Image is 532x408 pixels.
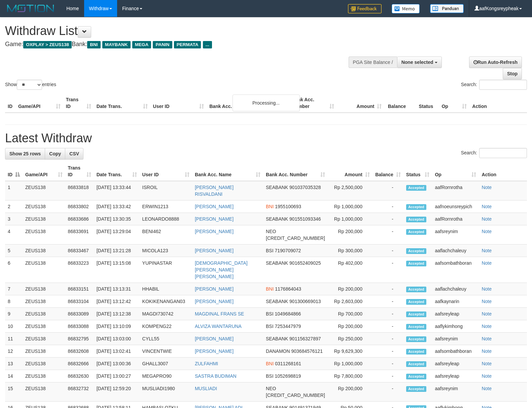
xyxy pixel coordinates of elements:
td: ZEUS138 [23,200,65,213]
a: ZULFAHMI [195,361,218,366]
a: Note [482,348,492,354]
td: Rp 200,000 [328,320,373,333]
span: SEABANK [266,299,288,304]
td: 3 [5,213,23,225]
span: Show 25 rows [9,151,41,156]
button: None selected [397,57,442,68]
h1: Latest Withdraw [5,132,527,145]
th: Game/API: activate to sort column ascending [23,162,65,181]
td: [DATE] 13:00:27 [94,370,140,382]
td: Rp 2,500,000 [328,181,373,200]
td: [DATE] 13:10:09 [94,320,140,333]
span: Accepted [406,248,426,254]
img: MOTION_logo.png [5,3,56,13]
th: ID: activate to sort column descending [5,162,23,181]
a: MUSLIADI [195,386,217,391]
th: Op: activate to sort column ascending [432,162,479,181]
span: Accepted [406,311,426,317]
td: ISROIL [140,181,192,200]
a: MAGDINAL FRANS SE [195,311,244,317]
td: aafsreynim [432,333,479,345]
span: Accepted [406,361,426,367]
a: CSV [65,148,83,159]
td: 7 [5,283,23,295]
span: Copy 901037035328 to clipboard [289,185,321,190]
th: User ID: activate to sort column ascending [140,162,192,181]
input: Search: [479,80,527,90]
th: Game/API [15,94,63,113]
td: aaflachchaleuy [432,283,479,295]
span: Accepted [406,324,426,330]
th: Bank Acc. Number: activate to sort column ascending [263,162,328,181]
td: Rp 300,000 [328,245,373,257]
span: Copy 901300669013 to clipboard [289,299,321,304]
a: [PERSON_NAME] [195,299,234,304]
h1: Withdraw List [5,24,348,38]
td: - [373,320,403,333]
td: VINCENTWIE [140,345,192,358]
td: - [373,225,403,245]
a: Note [482,336,492,341]
td: Rp 250,000 [328,333,373,345]
span: SEABANK [266,336,288,341]
td: aafsreynim [432,382,479,402]
a: [PERSON_NAME] [195,216,234,222]
span: ... [203,41,212,48]
div: PGA Site Balance / [349,57,397,68]
span: Copy 901652409025 to clipboard [289,260,321,266]
span: Copy 1049684866 to clipboard [275,311,301,317]
th: Status: activate to sort column ascending [403,162,432,181]
span: Accepted [406,374,426,379]
td: [DATE] 12:59:20 [94,382,140,402]
a: Note [482,386,492,391]
span: Copy [49,151,61,156]
td: ERWIN1213 [140,200,192,213]
td: [DATE] 13:33:42 [94,200,140,213]
td: 11 [5,333,23,345]
span: NEO [266,386,276,391]
th: User ID [150,94,207,113]
td: aafnoeunsreypich [432,200,479,213]
td: ZEUS138 [23,225,65,245]
td: [DATE] 13:03:00 [94,333,140,345]
td: Rp 200,000 [328,225,373,245]
img: Feedback.jpg [348,4,382,13]
span: Copy 1052698819 to clipboard [275,373,301,379]
td: aaflachchaleuy [432,245,479,257]
span: Accepted [406,204,426,210]
a: Note [482,311,492,317]
th: Amount [337,94,385,113]
td: YUPINASTAR [140,257,192,283]
th: Action [479,162,527,181]
span: PANIN [153,41,172,48]
td: [DATE] 13:12:38 [94,308,140,320]
td: aafRornrotha [432,181,479,200]
th: Trans ID [63,94,94,113]
a: Stop [503,68,522,79]
span: Copy 5859457168856576 to clipboard [266,393,325,398]
a: Note [482,260,492,266]
a: [DEMOGRAPHIC_DATA][PERSON_NAME] [PERSON_NAME] [195,260,248,279]
td: - [373,382,403,402]
td: [DATE] 13:02:41 [94,345,140,358]
th: Op [439,94,469,113]
td: MICOLA123 [140,245,192,257]
span: BSI [266,248,274,253]
span: MAYBANK [102,41,131,48]
th: Date Trans.: activate to sort column ascending [94,162,140,181]
td: CYLL55 [140,333,192,345]
td: 86833088 [65,320,94,333]
a: Note [482,299,492,304]
td: MUSLIADI1980 [140,382,192,402]
a: [PERSON_NAME] [195,286,234,292]
th: Bank Acc. Name [207,94,289,113]
span: None selected [401,60,433,65]
td: 13 [5,358,23,370]
a: Note [482,286,492,292]
span: Accepted [406,261,426,266]
td: - [373,345,403,358]
td: MAGDI730742 [140,308,192,320]
a: SASTRA BUDIMAN [195,373,237,379]
span: SEABANK [266,185,288,190]
span: Copy 7253447979 to clipboard [275,324,301,329]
